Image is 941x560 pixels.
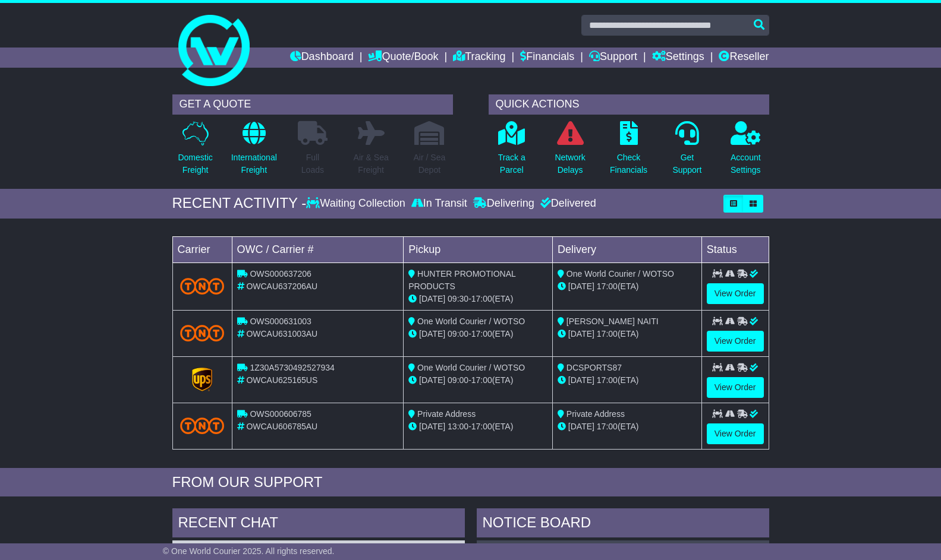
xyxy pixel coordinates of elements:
a: Reseller [719,48,769,68]
div: Waiting Collection [306,197,408,210]
a: AccountSettings [730,121,761,183]
div: (ETA) [558,420,697,433]
a: Track aParcel [498,121,526,183]
span: 17:00 [471,375,492,385]
span: [DATE] [568,422,594,431]
span: HUNTER PROMOTIONAL PRODUCTS [408,269,515,291]
span: 17:00 [597,375,618,385]
span: 17:00 [471,294,492,303]
a: View Order [707,331,764,352]
img: TNT_Domestic.png [180,417,225,434]
a: InternationalFreight [231,121,278,183]
td: Pickup [404,236,553,262]
span: One World Courier / WOTSO [417,317,525,326]
span: 17:00 [597,329,618,338]
span: One World Courier / WOTSO [567,269,674,279]
a: Dashboard [290,48,354,68]
img: TNT_Domestic.png [180,325,225,341]
span: OWS000631003 [250,317,311,326]
span: DCSPORTS87 [567,363,622,372]
a: Quote/Book [368,48,438,68]
span: 13:00 [448,422,468,431]
div: Delivering [470,197,537,210]
a: View Order [707,377,764,398]
span: [DATE] [568,329,594,338]
div: Delivered [537,197,596,210]
p: International Freight [231,151,277,176]
p: Full Loads [298,151,328,176]
a: Settings [652,48,704,68]
span: [DATE] [419,375,445,385]
span: Private Address [567,409,625,419]
div: - (ETA) [408,293,547,305]
p: Account Settings [731,151,761,176]
a: GetSupport [672,121,702,183]
div: NOTICE BOARD [477,508,769,540]
span: 09:00 [448,375,468,385]
span: 1Z30A5730492527934 [250,363,334,372]
span: [DATE] [568,281,594,291]
span: One World Courier / WOTSO [417,363,525,372]
span: OWCAU637206AU [246,281,317,291]
span: 17:00 [597,281,618,291]
p: Network Delays [555,151,585,176]
td: Status [701,236,769,262]
div: RECENT ACTIVITY - [172,195,307,212]
div: RECENT CHAT [172,508,465,540]
span: OWS000637206 [250,269,311,279]
div: (ETA) [558,374,697,387]
img: TNT_Domestic.png [180,278,225,294]
span: 09:00 [448,329,468,338]
div: GET A QUOTE [172,94,453,115]
img: GetCarrierServiceLogo [192,368,212,391]
span: OWCAU606785AU [246,422,317,431]
span: © One World Courier 2025. All rights reserved. [163,546,335,556]
span: OWCAU631003AU [246,329,317,338]
a: DomesticFreight [177,121,213,183]
span: OWS000606785 [250,409,311,419]
span: [PERSON_NAME] NAITI [567,317,659,326]
a: View Order [707,423,764,444]
div: QUICK ACTIONS [489,94,769,115]
p: Check Financials [610,151,647,176]
p: Air & Sea Freight [354,151,389,176]
a: Financials [520,48,574,68]
div: (ETA) [558,328,697,340]
p: Track a Parcel [498,151,525,176]
span: [DATE] [419,329,445,338]
div: (ETA) [558,280,697,293]
span: 09:30 [448,294,468,303]
span: 17:00 [471,422,492,431]
span: Private Address [417,409,476,419]
p: Get Support [672,151,701,176]
div: - (ETA) [408,420,547,433]
span: 17:00 [471,329,492,338]
a: NetworkDelays [554,121,586,183]
div: In Transit [408,197,470,210]
td: Delivery [552,236,701,262]
span: 17:00 [597,422,618,431]
div: FROM OUR SUPPORT [172,474,769,491]
a: Support [589,48,637,68]
span: [DATE] [419,294,445,303]
span: OWCAU625165US [246,375,317,385]
td: Carrier [172,236,232,262]
p: Domestic Freight [178,151,212,176]
a: Tracking [453,48,505,68]
div: - (ETA) [408,328,547,340]
a: View Order [707,283,764,304]
span: [DATE] [568,375,594,385]
a: CheckFinancials [609,121,648,183]
div: - (ETA) [408,374,547,387]
td: OWC / Carrier # [232,236,404,262]
span: [DATE] [419,422,445,431]
p: Air / Sea Depot [414,151,446,176]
